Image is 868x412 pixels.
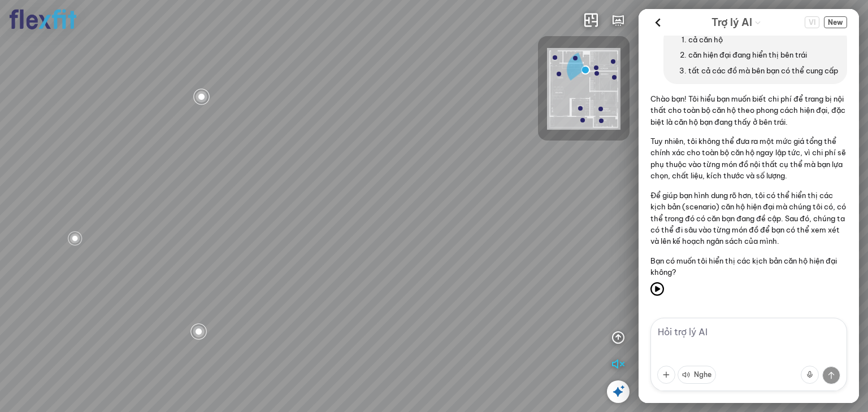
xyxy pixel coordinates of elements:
[688,32,838,47] li: cả căn hộ
[824,16,847,28] button: New Chat
[805,16,819,28] button: Change language
[688,47,838,63] li: căn hiện đại đang hiển thị bên trái
[688,63,838,78] li: tất cả các đồ mà bên bạn có thể cung cấp
[711,15,752,30] span: Trợ lý AI
[650,255,847,278] p: Bạn có muốn tôi hiển thị các kịch bản căn hộ hiện đại không?
[650,135,847,182] p: Tuy nhiên, tôi không thể đưa ra một mức giá tổng thể chính xác cho toàn bộ căn hộ ngay lập tức, v...
[678,366,716,384] button: Nghe
[650,190,847,247] p: Để giúp bạn hình dung rõ hơn, tôi có thể hiển thị các kịch bản (scenario) căn hộ hiện đại mà chún...
[547,48,620,130] img: Flexfit_Apt1_M__JKL4XAWR2ATG.png
[711,14,761,31] div: AI Guide options
[824,16,847,28] span: New
[9,9,77,30] img: logo
[650,93,847,128] p: Chào bạn! Tôi hiểu bạn muốn biết chi phí để trang bị nội thất cho toàn bộ căn hộ theo phong cách ...
[805,16,819,28] span: VI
